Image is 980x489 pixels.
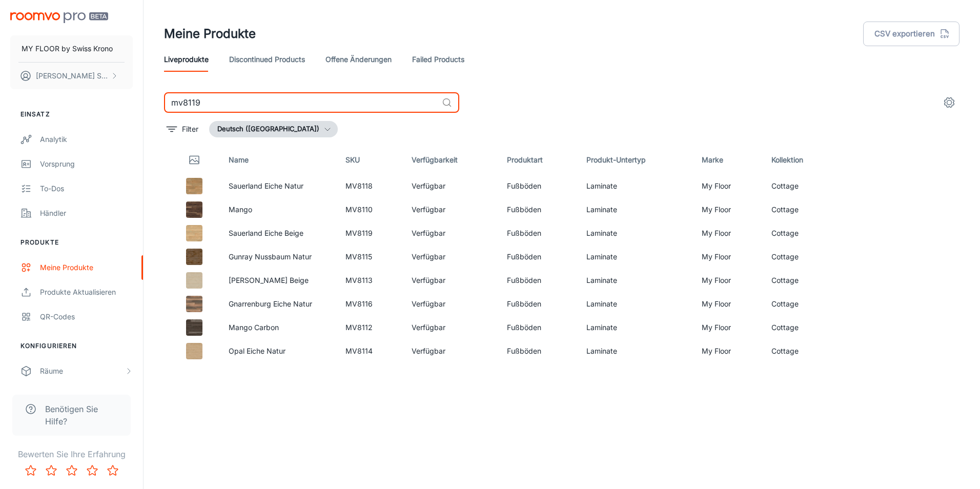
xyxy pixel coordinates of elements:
td: Laminate [578,292,693,316]
td: Laminate [578,339,693,363]
button: settings [939,92,959,113]
p: Filter [182,124,198,135]
a: Gunray Nussbaum Natur [229,252,312,261]
td: My Floor [693,316,763,339]
td: Fußböden [499,221,578,245]
a: [PERSON_NAME] Beige [229,276,309,284]
td: Laminate [578,245,693,269]
td: Laminate [578,198,693,221]
button: Deutsch ([GEOGRAPHIC_DATA]) [209,121,338,137]
button: CSV exportieren [863,22,959,46]
td: Verfügbar [403,221,499,245]
td: Cottage [763,221,843,245]
td: Verfügbar [403,198,499,221]
td: Fußböden [499,174,578,198]
th: Name [220,146,337,174]
button: Rate 5 star [103,460,123,481]
a: Mango [229,205,252,214]
td: MV8118 [337,174,403,198]
td: Fußböden [499,269,578,292]
td: My Floor [693,174,763,198]
td: Fußböden [499,292,578,316]
td: Verfügbar [403,174,499,198]
td: MV8119 [337,221,403,245]
td: MV8114 [337,339,403,363]
th: SKU [337,146,403,174]
button: Rate 1 star [21,460,41,481]
td: MV8113 [337,269,403,292]
td: MV8115 [337,245,403,269]
th: Produkt-Untertyp [578,146,693,174]
td: My Floor [693,221,763,245]
td: Cottage [763,292,843,316]
a: Sauerland Eiche Natur [229,181,303,190]
td: Laminate [578,174,693,198]
button: [PERSON_NAME] Szacilowska [10,63,133,89]
td: Verfügbar [403,339,499,363]
img: Roomvo PRO Beta [10,12,108,23]
button: Rate 4 star [82,460,103,481]
td: Laminate [578,221,693,245]
td: Cottage [763,245,843,269]
a: Mango Carbon [229,323,279,332]
td: My Floor [693,269,763,292]
div: Produkte aktualisieren [40,287,133,298]
p: Bewerten Sie Ihre Erfahrung [8,448,135,460]
th: Verfügbarkeit [403,146,499,174]
a: Discontinued Products [229,47,305,72]
td: Fußböden [499,198,578,221]
div: Meine Produkte [40,262,133,273]
td: MV8112 [337,316,403,339]
td: Fußböden [499,339,578,363]
div: Räume [40,365,125,377]
a: Opal Eiche Natur [229,347,285,355]
td: Laminate [578,316,693,339]
p: MY FLOOR by Swiss Krono [22,43,113,54]
div: Vorsprung [40,158,133,170]
svg: Thumbnail [188,154,200,166]
td: My Floor [693,198,763,221]
div: Analytik [40,134,133,145]
td: Cottage [763,269,843,292]
input: Suchen [164,92,438,113]
td: Laminate [578,269,693,292]
th: Kollektion [763,146,843,174]
th: Marke [693,146,763,174]
td: Cottage [763,339,843,363]
div: Händler [40,208,133,219]
td: My Floor [693,292,763,316]
button: filter [164,121,201,137]
th: Produktart [499,146,578,174]
span: Benötigen Sie Hilfe? [45,403,118,427]
div: To-dos [40,183,133,194]
td: Cottage [763,316,843,339]
button: Rate 3 star [62,460,82,481]
a: Failed Products [412,47,464,72]
td: Cottage [763,198,843,221]
h1: Meine Produkte [164,25,256,43]
a: Liveprodukte [164,47,209,72]
button: MY FLOOR by Swiss Krono [10,35,133,62]
td: Verfügbar [403,269,499,292]
td: MV8116 [337,292,403,316]
p: [PERSON_NAME] Szacilowska [36,70,108,81]
a: Sauerland Eiche Beige [229,229,303,237]
button: Rate 2 star [41,460,62,481]
td: Fußböden [499,316,578,339]
a: offene Änderungen [325,47,392,72]
td: Verfügbar [403,292,499,316]
td: Verfügbar [403,316,499,339]
td: Verfügbar [403,245,499,269]
td: My Floor [693,245,763,269]
a: Gnarrenburg Eiche Natur [229,299,312,308]
td: Fußböden [499,245,578,269]
td: MV8110 [337,198,403,221]
td: My Floor [693,339,763,363]
div: QR-Codes [40,311,133,322]
td: Cottage [763,174,843,198]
